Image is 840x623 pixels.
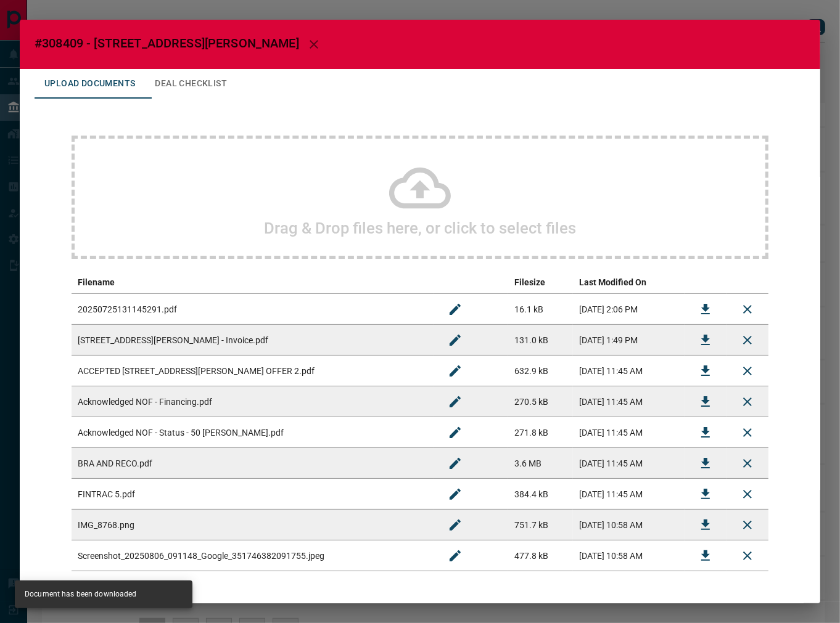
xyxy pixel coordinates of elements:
[440,418,470,447] button: Rename
[573,540,685,571] td: [DATE] 10:58 AM
[733,479,762,509] button: Remove File
[573,417,685,448] td: [DATE] 11:45 AM
[440,510,470,540] button: Rename
[72,417,434,448] td: Acknowledged NOF - Status - 50 [PERSON_NAME].pdf
[440,541,470,571] button: Rename
[25,584,137,605] div: Document has been downloaded
[733,449,762,478] button: Remove File
[733,295,762,324] button: Remove File
[691,541,720,571] button: Download
[508,448,573,479] td: 3.6 MB
[440,295,470,324] button: Rename
[573,448,685,479] td: [DATE] 11:45 AM
[573,356,685,386] td: [DATE] 11:45 AM
[72,510,434,540] td: IMG_8768.png
[691,418,720,447] button: Download
[691,295,720,324] button: Download
[691,387,720,417] button: Download
[440,449,470,478] button: Rename
[733,418,762,447] button: Remove File
[508,386,573,417] td: 270.5 kB
[508,294,573,325] td: 16.1 kB
[733,325,762,355] button: Remove File
[573,386,685,417] td: [DATE] 11:45 AM
[72,540,434,571] td: Screenshot_20250806_091148_Google_351746382091755.jpeg
[573,325,685,356] td: [DATE] 1:49 PM
[440,325,470,355] button: Rename
[440,387,470,417] button: Rename
[264,219,576,237] h2: Drag & Drop files here, or click to select files
[72,356,434,386] td: ACCEPTED [STREET_ADDRESS][PERSON_NAME] OFFER 2.pdf
[72,448,434,479] td: BRA AND RECO.pdf
[72,271,434,294] th: Filename
[508,540,573,571] td: 477.8 kB
[72,294,434,325] td: 20250725131145291.pdf
[691,510,720,540] button: Download
[573,510,685,540] td: [DATE] 10:58 AM
[508,417,573,448] td: 271.8 kB
[508,271,573,294] th: Filesize
[691,356,720,386] button: Download
[35,36,299,51] span: #308409 - [STREET_ADDRESS][PERSON_NAME]
[733,387,762,417] button: Remove File
[727,271,768,294] th: delete file action column
[573,479,685,510] td: [DATE] 11:45 AM
[733,356,762,386] button: Remove File
[145,69,237,99] button: Deal Checklist
[733,541,762,571] button: Remove File
[508,510,573,540] td: 751.7 kB
[733,510,762,540] button: Remove File
[72,136,768,259] div: Drag & Drop files here, or click to select files
[691,479,720,509] button: Download
[440,479,470,509] button: Rename
[691,325,720,355] button: Download
[72,479,434,510] td: FINTRAC 5.pdf
[573,271,685,294] th: Last Modified On
[72,386,434,417] td: Acknowledged NOF - Financing.pdf
[72,325,434,356] td: [STREET_ADDRESS][PERSON_NAME] - Invoice.pdf
[685,271,727,294] th: download action column
[508,325,573,356] td: 131.0 kB
[440,356,470,386] button: Rename
[35,69,145,99] button: Upload Documents
[508,479,573,510] td: 384.4 kB
[573,294,685,325] td: [DATE] 2:06 PM
[434,271,508,294] th: edit column
[508,356,573,386] td: 632.9 kB
[691,449,720,478] button: Download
